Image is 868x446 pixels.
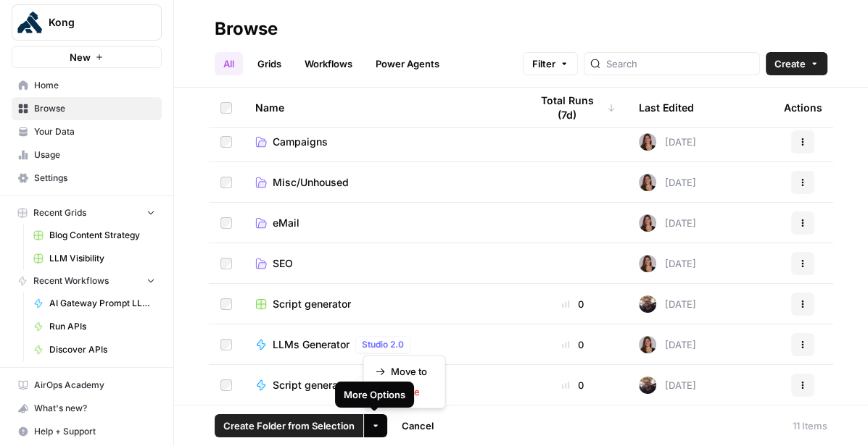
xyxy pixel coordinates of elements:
span: Recent Workflows [33,274,109,287]
span: AI Gateway Prompt LLM Visibility [49,297,155,310]
a: Grids [249,52,290,75]
a: Home [12,74,162,97]
span: Move to [391,364,427,379]
div: What's new? [12,397,161,419]
span: Cancel [402,418,434,433]
div: [DATE] [639,295,696,313]
img: sxi2uv19sgqy0h2kayksa05wk9fr [639,133,656,151]
a: AirOps Academy [12,374,162,397]
img: i1lzxaatsuxlpuwa4cydz74c39do [639,376,656,394]
span: LLMs Generator [273,337,350,352]
button: Recent Grids [12,202,162,224]
div: [DATE] [639,336,696,353]
span: eMail [273,216,299,230]
span: Filter [532,56,555,71]
a: Run APIs [27,315,162,338]
button: What's new? [12,397,162,420]
a: eMail [255,216,507,230]
div: More Options [344,387,405,402]
a: Script generatorStudio 2.0 [255,376,507,394]
div: Total Runs (7d) [530,88,616,127]
span: Usage [34,148,155,161]
div: 0 [530,337,616,352]
img: sxi2uv19sgqy0h2kayksa05wk9fr [639,336,656,353]
div: 0 [530,378,616,392]
a: Settings [12,167,162,190]
span: Script generator [273,378,351,392]
img: Kong Logo [17,9,43,35]
button: Recent Workflows [12,270,162,292]
span: Discover APIs [49,343,155,356]
span: Script generator [273,297,351,311]
span: Misc/Unhoused [273,175,349,190]
a: Misc/Unhoused [255,175,507,190]
a: Campaigns [255,135,507,149]
span: Browse [34,102,155,115]
div: [DATE] [639,174,696,191]
span: LLM Visibility [49,252,155,265]
span: Help + Support [34,425,155,438]
button: Create [766,52,827,75]
a: Workflows [296,52,361,75]
img: sxi2uv19sgqy0h2kayksa05wk9fr [639,174,656,191]
span: Create Folder from Selection [223,418,355,433]
span: Campaigns [273,135,328,149]
div: 0 [530,297,616,311]
span: Your Data [34,125,155,138]
div: Browse [215,17,278,41]
span: SEO [273,256,293,271]
button: New [12,46,162,68]
div: [DATE] [639,214,696,232]
a: Discover APIs [27,338,162,361]
span: Recent Grids [33,206,86,219]
span: AirOps Academy [34,379,155,392]
button: Filter [523,52,578,75]
a: Your Data [12,120,162,143]
a: SEO [255,256,507,271]
div: [DATE] [639,376,696,394]
img: i1lzxaatsuxlpuwa4cydz74c39do [639,295,656,313]
a: Script generator [255,297,507,311]
div: Last Edited [639,88,694,127]
span: Settings [34,172,155,185]
span: Create [774,56,806,71]
span: Run APIs [49,320,155,333]
button: Help + Support [12,420,162,443]
div: Name [255,88,507,127]
img: sxi2uv19sgqy0h2kayksa05wk9fr [639,255,656,272]
div: 11 Items [793,418,827,433]
div: [DATE] [639,255,696,272]
span: Kong [49,15,136,30]
button: Cancel [393,414,442,437]
a: Blog Content Strategy [27,224,162,247]
a: AI Gateway Prompt LLM Visibility [27,292,162,315]
span: New [70,50,91,64]
div: [DATE] [639,133,696,151]
a: LLMs GeneratorStudio 2.0 [255,336,507,353]
span: Delete [391,384,427,399]
input: Search [606,56,753,71]
div: Actions [784,88,822,127]
button: Create Folder from Selection [215,414,363,437]
span: Home [34,79,155,92]
a: All [215,52,243,75]
a: Usage [12,143,162,167]
button: Workspace: Kong [12,4,162,41]
a: Power Agents [367,52,448,75]
span: Blog Content Strategy [49,229,155,242]
a: Browse [12,97,162,120]
img: sxi2uv19sgqy0h2kayksa05wk9fr [639,214,656,232]
span: Studio 2.0 [362,338,404,351]
a: LLM Visibility [27,247,162,270]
